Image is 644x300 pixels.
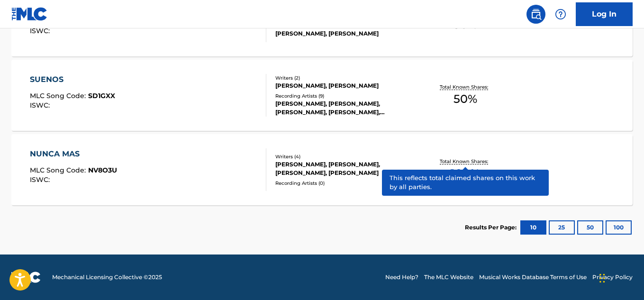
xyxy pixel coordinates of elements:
[577,220,603,235] button: 50
[597,255,644,300] iframe: Chat Widget
[526,5,545,24] a: Public Search
[599,264,605,292] div: Arrastrar
[275,100,414,117] div: [PERSON_NAME], [PERSON_NAME], [PERSON_NAME], [PERSON_NAME], [PERSON_NAME]
[11,134,633,205] a: NUNCA MASMLC Song Code:NV8O3UISWC:Writers (4)[PERSON_NAME], [PERSON_NAME], [PERSON_NAME], [PERSON...
[551,5,570,24] div: Help
[30,27,52,35] span: ISWC :
[30,101,52,109] span: ISWC :
[576,2,633,26] a: Log In
[275,82,414,90] div: [PERSON_NAME], [PERSON_NAME]
[275,92,414,100] div: Recording Artists ( 9 )
[275,29,414,38] div: [PERSON_NAME], [PERSON_NAME]
[555,9,566,20] img: help
[88,91,115,100] span: SD1GXX
[549,220,575,235] button: 25
[52,273,162,282] span: Mechanical Licensing Collective © 2025
[479,273,587,282] a: Musical Works Database Terms of Use
[465,223,519,232] p: Results Per Page:
[30,175,52,184] span: ISWC :
[597,255,644,300] div: Widget de chat
[11,60,633,131] a: SUENOSMLC Song Code:SD1GXXISWC:Writers (2)[PERSON_NAME], [PERSON_NAME]Recording Artists (9)[PERSO...
[30,166,88,174] span: MLC Song Code :
[606,220,632,235] button: 100
[30,148,117,160] div: NUNCA MAS
[530,9,542,20] img: search
[440,83,490,91] p: Total Known Shares:
[454,91,477,108] span: 50 %
[424,273,473,282] a: The MLC Website
[275,153,414,160] div: Writers ( 4 )
[275,160,414,177] div: [PERSON_NAME], [PERSON_NAME], [PERSON_NAME], [PERSON_NAME]
[275,180,414,187] div: Recording Artists ( 0 )
[88,166,117,174] span: NV8O3U
[30,91,88,100] span: MLC Song Code :
[451,165,480,182] span: 100 %
[275,74,414,82] div: Writers ( 2 )
[592,273,633,282] a: Privacy Policy
[11,272,41,283] img: logo
[385,273,418,282] a: Need Help?
[11,7,48,21] img: MLC Logo
[440,158,490,165] p: Total Known Shares:
[520,220,546,235] button: 10
[30,74,115,85] div: SUENOS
